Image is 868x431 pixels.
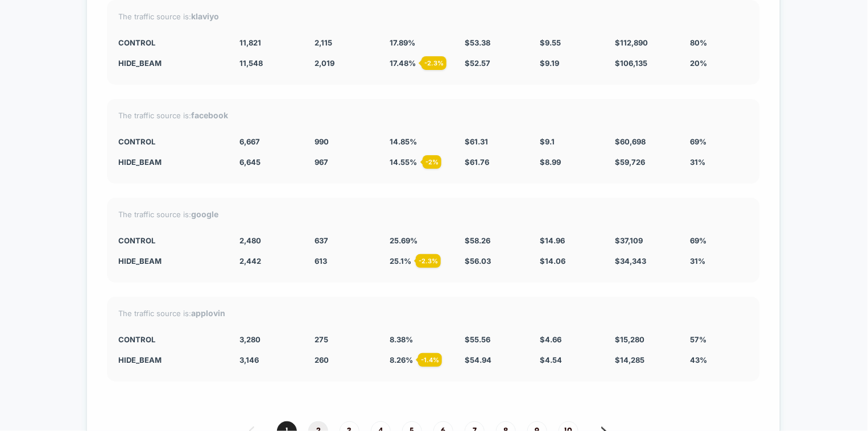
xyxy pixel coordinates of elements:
[615,38,648,47] span: $ 112,890
[465,158,490,167] span: $ 61.76
[315,158,329,167] span: 967
[315,355,329,364] span: 260
[615,137,646,146] span: $ 60,698
[240,236,262,245] span: 2,480
[465,137,489,146] span: $ 61.31
[240,256,262,266] span: 2,442
[390,335,414,344] span: 8.38 %
[416,254,441,268] div: - 2.3 %
[615,59,648,68] span: $ 106,135
[421,56,447,70] div: - 2.3 %
[315,137,329,146] span: 990
[191,11,219,21] strong: klaviyo
[315,38,333,47] span: 2,115
[540,236,565,245] span: $ 14.96
[691,137,749,146] div: 69%
[240,158,261,167] span: 6,645
[691,236,749,245] div: 69%
[540,335,562,344] span: $ 4.66
[540,137,555,146] span: $ 9.1
[118,38,223,47] div: CONTROL
[615,355,645,364] span: $ 14,285
[540,256,566,266] span: $ 14.06
[615,158,646,167] span: $ 59,726
[118,137,223,146] div: CONTROL
[118,308,749,318] div: The traffic source is:
[540,38,561,47] span: $ 9.55
[691,38,749,47] div: 80%
[118,256,223,266] div: Hide_Beam
[191,209,218,219] strong: google
[118,110,749,120] div: The traffic source is:
[615,335,645,344] span: $ 15,280
[191,308,225,318] strong: applovin
[540,59,560,68] span: $ 9.19
[240,137,261,146] span: 6,667
[423,155,441,169] div: - 2 %
[390,38,416,47] span: 17.89 %
[465,38,491,47] span: $ 53.38
[118,158,223,167] div: Hide_Beam
[315,236,329,245] span: 637
[691,335,749,344] div: 57%
[465,256,491,266] span: $ 56.03
[465,335,491,344] span: $ 55.56
[240,355,259,364] span: 3,146
[315,59,335,68] span: 2,019
[191,110,228,120] strong: facebook
[118,355,223,364] div: Hide_Beam
[418,353,442,367] div: - 1.4 %
[691,355,749,364] div: 43%
[691,256,749,266] div: 31%
[390,137,418,146] span: 14.85 %
[118,209,749,219] div: The traffic source is:
[540,355,563,364] span: $ 4.54
[118,335,223,344] div: CONTROL
[315,256,328,266] span: 613
[465,236,491,245] span: $ 58.26
[240,38,262,47] span: 11,821
[465,59,491,68] span: $ 52.57
[390,355,414,364] span: 8.26 %
[390,59,416,68] span: 17.48 %
[691,59,749,68] div: 20%
[315,335,329,344] span: 275
[691,158,749,167] div: 31%
[615,236,643,245] span: $ 37,109
[240,59,263,68] span: 11,548
[615,256,647,266] span: $ 34,343
[240,335,261,344] span: 3,280
[118,11,749,21] div: The traffic source is:
[390,256,412,266] span: 25.1 %
[465,355,492,364] span: $ 54.94
[540,158,561,167] span: $ 8.99
[390,236,418,245] span: 25.69 %
[118,236,223,245] div: CONTROL
[118,59,223,68] div: Hide_Beam
[390,158,418,167] span: 14.55 %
